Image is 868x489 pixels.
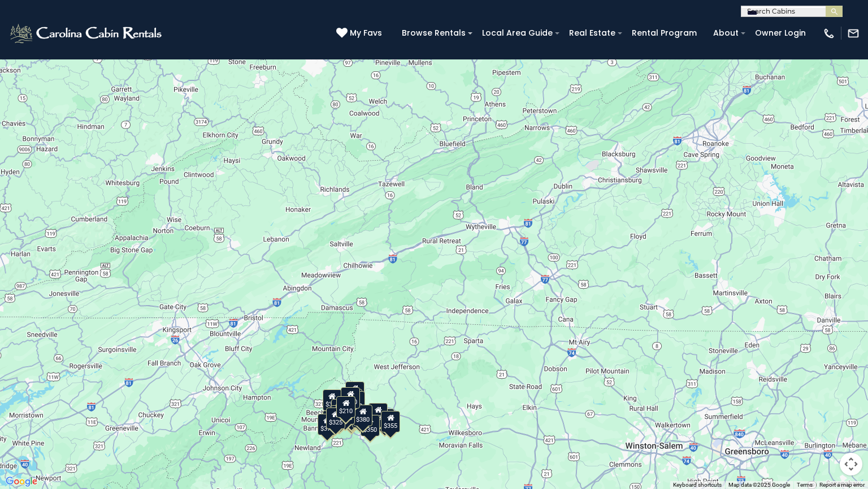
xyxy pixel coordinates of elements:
[626,24,702,42] a: Rental Program
[8,22,165,45] img: White-1-2.png
[476,24,558,42] a: Local Area Guide
[336,27,385,40] a: My Favs
[563,24,621,42] a: Real Estate
[823,27,835,40] img: phone-regular-white.png
[396,24,471,42] a: Browse Rentals
[708,24,744,42] a: About
[350,27,382,39] span: My Favs
[847,27,860,40] img: mail-regular-white.png
[749,24,811,42] a: Owner Login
